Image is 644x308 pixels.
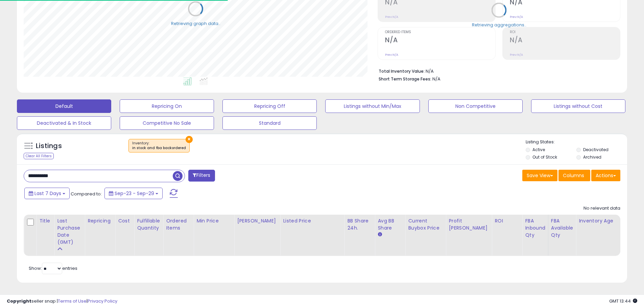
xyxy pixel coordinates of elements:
div: Clear All Filters [24,153,54,159]
button: Listings without Min/Max [325,99,420,113]
div: in stock and fba backordered [132,146,186,150]
div: Title [39,217,51,224]
span: Columns [563,172,584,179]
button: × [186,136,193,143]
div: Listed Price [283,217,341,224]
div: [PERSON_NAME] [237,217,277,224]
div: Cost [118,217,131,224]
div: FBA inbound Qty [525,217,545,239]
div: BB Share 24h. [347,217,372,232]
div: ROI [495,217,519,224]
h5: Listings [36,141,62,151]
button: Sep-23 - Sep-29 [104,188,163,199]
div: Current Buybox Price [408,217,443,232]
strong: Copyright [7,298,31,304]
span: Sep-23 - Sep-29 [115,190,154,197]
span: Inventory : [132,141,186,151]
div: Avg BB Share [378,217,402,232]
label: Deactivated [583,147,609,152]
label: Out of Stock [532,154,557,160]
div: Profit [PERSON_NAME] [449,217,489,232]
button: Deactivated & In Stock [17,116,111,130]
span: Show: entries [29,265,77,271]
span: Last 7 Days [34,190,61,197]
span: 2025-10-10 13:44 GMT [609,298,637,304]
button: Save View [522,170,557,181]
div: Last Purchase Date (GMT) [57,217,82,246]
button: Columns [558,170,590,181]
span: Compared to: [71,191,102,197]
label: Archived [583,154,601,160]
div: Min Price [196,217,231,224]
button: Last 7 Days [24,188,70,199]
label: Active [532,147,545,152]
button: Repricing On [120,99,214,113]
button: Standard [222,116,317,130]
div: No relevant data [583,205,620,212]
div: Ordered Items [166,217,191,232]
p: Listing States: [526,139,627,145]
small: Avg BB Share. [378,232,382,238]
a: Terms of Use [58,298,87,304]
div: Retrieving graph data.. [171,20,220,26]
div: Repricing [88,217,112,224]
div: Retrieving aggregations.. [472,22,526,28]
button: Repricing Off [222,99,317,113]
button: Filters [188,170,215,182]
button: Competitive No Sale [120,116,214,130]
button: Listings without Cost [531,99,625,113]
a: Privacy Policy [88,298,117,304]
button: Actions [591,170,620,181]
div: Fulfillable Quantity [137,217,160,232]
div: FBA Available Qty [551,217,573,239]
button: Non Competitive [428,99,523,113]
button: Default [17,99,111,113]
div: seller snap | | [7,298,117,305]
